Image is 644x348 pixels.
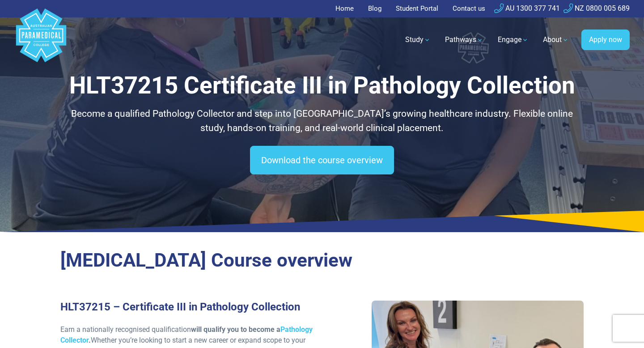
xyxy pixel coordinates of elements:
[14,17,68,63] a: Australian Paramedical College
[440,27,489,52] a: Pathways
[250,146,394,174] a: Download the course overview
[60,249,584,272] h2: [MEDICAL_DATA] Course overview
[60,107,584,135] p: Become a qualified Pathology Collector and step into [GEOGRAPHIC_DATA]’s growing healthcare indus...
[494,4,560,13] a: AU 1300 377 741
[60,72,584,100] h1: HLT37215 Certificate III in Pathology Collection
[492,27,534,52] a: Engage
[60,325,313,344] a: Pathology Collector
[538,27,574,52] a: About
[563,4,630,13] a: NZ 0800 005 689
[581,30,630,50] a: Apply now
[60,301,317,314] h3: HLT37215 – Certificate III in Pathology Collection
[400,27,436,52] a: Study
[60,325,313,344] strong: will qualify you to become a .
